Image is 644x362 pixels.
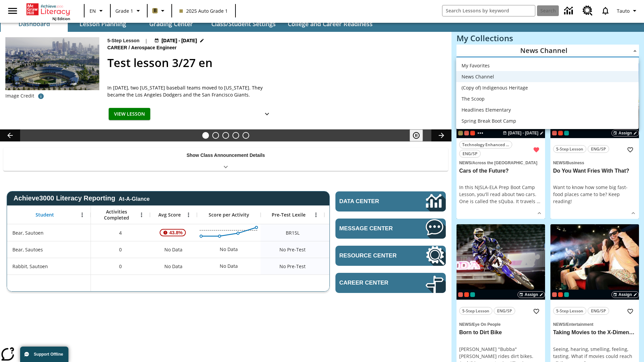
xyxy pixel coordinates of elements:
li: Headlines Elementary [456,104,639,115]
li: My Favorites [456,60,639,71]
li: The Scoop [456,93,639,104]
li: (Copy of) Indigenous Heritage [456,82,639,93]
li: News Channel [456,71,639,82]
li: Spring Break Boot Camp [456,115,639,126]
